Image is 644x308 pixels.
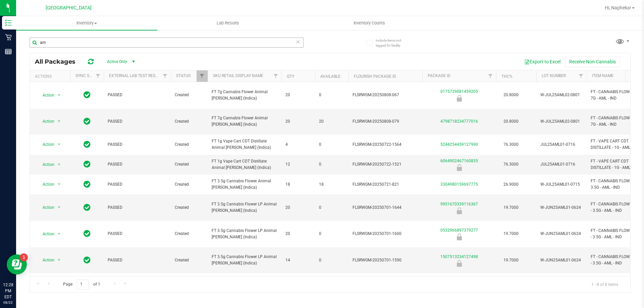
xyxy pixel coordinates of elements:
[353,204,418,211] span: FLSRWGM-20250701-1644
[353,231,418,237] span: FLSRWGM-20250701-1600
[3,300,13,305] p: 08/22
[353,92,418,98] span: FLSRWGM-20250808-067
[84,229,91,238] span: In Sync
[37,140,55,149] span: Action
[485,70,496,82] a: Filter
[591,115,641,128] span: FT - CANNABIS FLOWER - 7G - AML - IND
[5,34,12,41] inline-svg: Retail
[212,158,277,171] span: FT 1g Vape Cart CDT Distillate Animal [PERSON_NAME] (Indica)
[285,181,311,188] span: 18
[591,201,641,214] span: FT - CANNABIS FLOWER LP - 3.5G - AML - IND
[84,140,91,149] span: In Sync
[175,118,204,125] span: Created
[440,202,478,206] a: 9951670339116367
[77,279,89,290] input: 1
[500,255,522,265] span: 19.7000
[500,229,522,239] span: 19.7000
[109,73,162,78] a: External Lab Test Result
[440,142,478,147] a: 5244254459127990
[285,118,311,125] span: 20
[55,229,63,239] span: select
[344,20,394,26] span: Inventory Counts
[591,138,641,151] span: FT - VAPE CART CDT DISTILLATE - 1G - AML - IND
[37,180,55,189] span: Action
[440,89,478,94] a: 0175729081459205
[7,254,27,274] iframe: Resource center
[421,164,497,171] div: Newly Received
[421,260,497,267] div: Launch Hold
[540,231,583,237] span: W-JUN25AML01-0624
[353,118,418,125] span: FLSRWGM-20250808-079
[421,207,497,214] div: Launch Hold
[540,92,583,98] span: W-JUL25AML02-0801
[55,140,63,149] span: select
[55,180,63,189] span: select
[5,48,12,55] inline-svg: Reports
[428,73,450,78] a: Package ID
[212,115,277,128] span: FT 7g Cannabis Flower Animal [PERSON_NAME] (Indica)
[440,159,478,163] a: 6064902467160835
[37,255,55,265] span: Action
[319,161,344,168] span: 0
[30,38,304,48] input: Search Package ID, Item Name, SKU, Lot or Part Number...
[84,255,91,265] span: In Sync
[55,160,63,169] span: select
[591,158,641,171] span: FT - VAPE CART CDT DISTILLATE - 1G - AML - IND
[591,89,641,102] span: FT - CANNABIS FLOWER - 7G - AML - IND
[35,58,82,65] span: All Packages
[319,92,344,98] span: 0
[319,231,344,237] span: 0
[605,5,631,10] span: Hi, Napheka!
[57,279,106,290] span: Page of 1
[20,253,28,261] iframe: Resource center unread badge
[319,141,344,148] span: 0
[591,228,641,240] span: FT - CANNABIS FLOWER LP - 3.5G - AML - IND
[108,161,167,168] span: PASSED
[175,257,204,263] span: Created
[37,229,55,239] span: Action
[108,92,167,98] span: PASSED
[353,257,418,263] span: FLSRWGM-20250701-1590
[270,70,281,82] a: Filter
[37,117,55,126] span: Action
[285,257,311,263] span: 14
[565,56,620,67] button: Receive Non-Cannabis
[16,16,157,30] a: Inventory
[296,38,300,46] span: Clear
[175,92,204,98] span: Created
[212,254,277,266] span: FT 3.5g Cannabis Flower LP Animal [PERSON_NAME] (Indica)
[299,16,440,30] a: Inventory Counts
[212,228,277,240] span: FT 3.5g Cannabis Flower LP Animal [PERSON_NAME] (Indica)
[108,141,167,148] span: PASSED
[285,92,311,98] span: 20
[500,140,522,149] span: 76.3000
[55,117,63,126] span: select
[197,70,208,82] a: Filter
[354,74,396,79] a: Flourish Package ID
[212,138,277,151] span: FT 1g Vape Cart CDT Distillate Animal [PERSON_NAME] (Indica)
[212,178,277,191] span: FT 3.5g Cannabis Flower Animal [PERSON_NAME] (Indica)
[108,181,167,188] span: PASSED
[108,118,167,125] span: PASSED
[319,181,344,188] span: 18
[175,161,204,168] span: Created
[376,38,409,48] span: Include items not tagged for facility
[319,118,344,125] span: 20
[440,254,478,259] a: 1507513234127498
[421,95,497,102] div: Newly Received
[440,119,478,124] a: 4798718234777016
[93,70,104,82] a: Filter
[75,73,101,78] a: Sync Status
[542,73,566,78] a: Lot Number
[540,141,583,148] span: JUL25AML01-0716
[84,180,91,189] span: In Sync
[5,19,12,26] inline-svg: Inventory
[285,204,311,211] span: 20
[55,90,63,100] span: select
[37,160,55,169] span: Action
[353,161,418,168] span: FLSRWGM-20250722-1521
[440,182,478,187] a: 3304980159697775
[46,5,92,11] span: [GEOGRAPHIC_DATA]
[540,118,583,125] span: W-JUL25AML02-0801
